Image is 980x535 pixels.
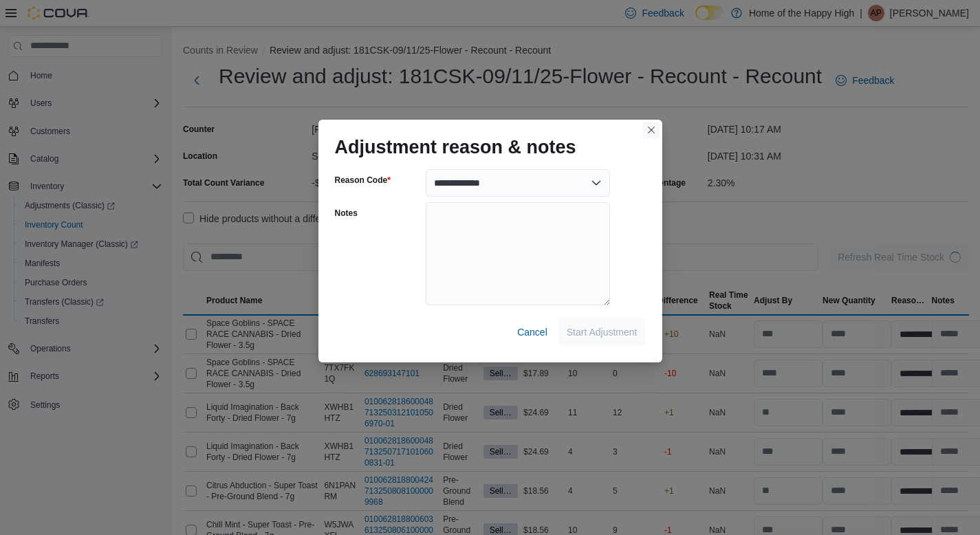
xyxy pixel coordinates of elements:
span: Start Adjustment [567,325,638,339]
span: Cancel [517,325,547,339]
button: Cancel [512,318,553,346]
label: Reason Code [335,175,391,186]
button: Start Adjustment [558,318,646,346]
button: Closes this modal window [643,122,660,138]
h1: Adjustment reason & notes [335,136,576,158]
label: Notes [335,208,358,219]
